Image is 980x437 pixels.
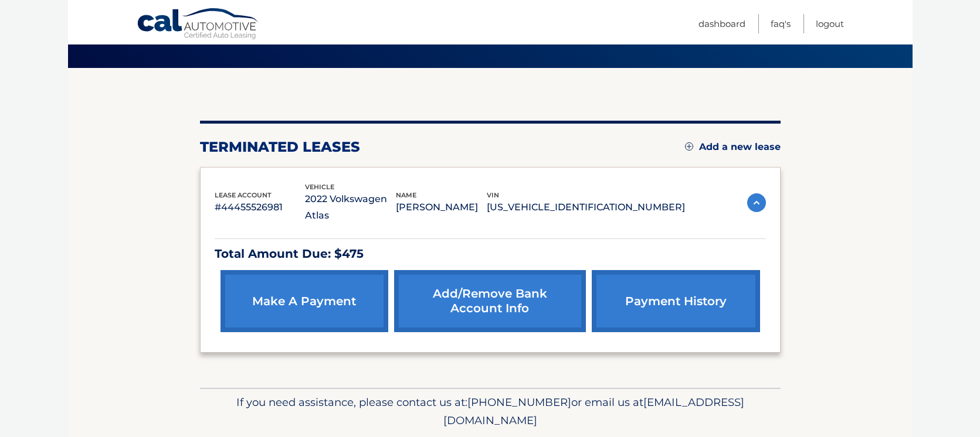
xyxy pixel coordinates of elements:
[816,14,844,33] a: Logout
[137,8,260,42] a: Cal Automotive
[394,270,586,332] a: Add/Remove bank account info
[396,199,487,216] p: [PERSON_NAME]
[685,141,781,153] a: Add a new lease
[215,244,766,264] p: Total Amount Due: $475
[467,395,571,409] span: [PHONE_NUMBER]
[747,193,766,212] img: accordion-active.svg
[698,14,745,33] a: Dashboard
[396,191,416,199] span: name
[771,14,791,33] a: FAQ's
[215,199,306,216] p: #44455526981
[487,199,685,216] p: [US_VEHICLE_IDENTIFICATION_NUMBER]
[305,191,396,224] p: 2022 Volkswagen Atlas
[208,393,773,431] p: If you need assistance, please contact us at: or email us at
[487,191,499,199] span: vin
[685,142,693,151] img: add.svg
[305,183,334,191] span: vehicle
[592,270,759,332] a: payment history
[215,191,272,199] span: lease account
[200,138,360,156] h2: terminated leases
[221,270,388,332] a: make a payment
